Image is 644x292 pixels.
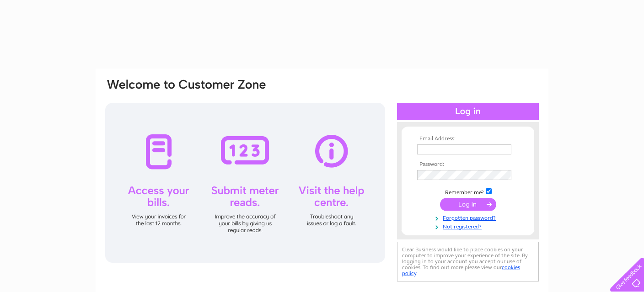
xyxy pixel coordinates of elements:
td: Remember me? [415,187,521,196]
input: Submit [440,198,496,211]
a: Not registered? [417,222,521,230]
div: Clear Business would like to place cookies on your computer to improve your experience of the sit... [397,242,539,281]
a: Forgotten password? [417,213,521,222]
th: Email Address: [415,136,521,142]
a: cookies policy [402,264,520,276]
th: Password: [415,161,521,168]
